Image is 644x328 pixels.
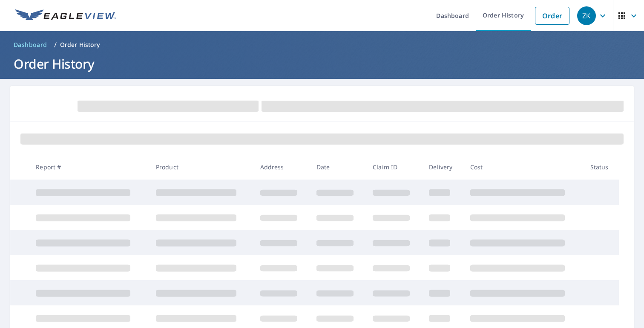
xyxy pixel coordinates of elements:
th: Date [310,154,366,180]
th: Report # [29,154,149,180]
img: EV Logo [15,9,116,22]
span: Dashboard [14,41,47,49]
nav: breadcrumb [10,38,634,52]
h1: Order History [10,55,634,73]
li: / [54,40,57,50]
th: Cost [463,154,584,180]
p: Order History [60,41,100,49]
th: Address [253,154,310,180]
a: Order [535,7,569,25]
th: Claim ID [366,154,422,180]
div: ZK [577,6,596,25]
th: Product [149,154,253,180]
th: Delivery [422,154,463,180]
th: Status [584,154,619,180]
a: Dashboard [10,38,51,52]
